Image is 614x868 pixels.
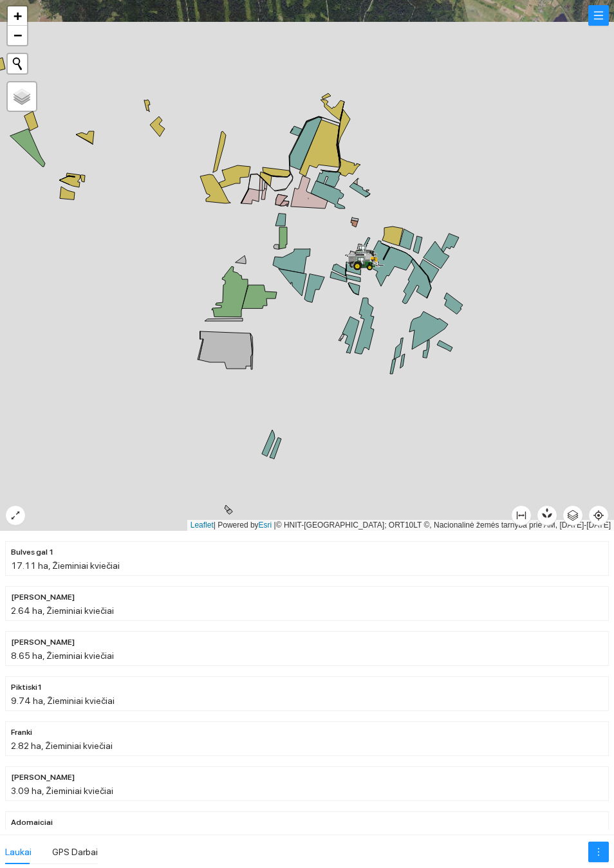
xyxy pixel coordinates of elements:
span: 2.64 ha, Žieminiai kviečiai [11,605,114,616]
span: + [14,8,22,24]
div: GPS Darbai [52,845,98,859]
span: − [14,27,22,43]
button: menu [588,5,609,26]
span: 17.11 ha, Žieminiai kviečiai [11,560,120,571]
button: expand-alt [5,505,26,526]
span: | [274,521,276,530]
span: 3.09 ha, Žieminiai kviečiai [11,786,113,796]
div: Laukai [5,845,32,859]
span: aim [589,510,608,521]
span: Adomaiciai [11,817,53,829]
span: Franki [11,726,32,739]
span: Piktiski1 [11,681,42,694]
span: Ričardo [11,771,75,784]
div: | Powered by © HNIT-[GEOGRAPHIC_DATA]; ORT10LT ©, Nacionalinė žemės tarnyba prie AM, [DATE]-[DATE] [187,520,614,531]
a: Zoom out [8,26,27,45]
span: 2.82 ha, Žieminiai kviečiai [11,741,113,751]
span: expand-alt [6,510,25,521]
a: Leaflet [191,521,214,530]
a: Layers [8,82,36,111]
a: Esri [259,521,272,530]
span: Konstantino nuoma [11,636,75,649]
button: aim [588,505,609,526]
button: more [588,842,609,862]
a: Zoom in [8,6,27,26]
span: column-width [512,510,531,521]
button: Initiate a new search [8,54,27,73]
span: Bulves gal 1 [11,546,54,559]
span: 9.74 ha, Žieminiai kviečiai [11,696,115,706]
span: 8.65 ha, Žieminiai kviečiai [11,651,114,661]
span: more [589,847,608,857]
span: Franki krapal [11,591,75,604]
button: column-width [511,505,532,526]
